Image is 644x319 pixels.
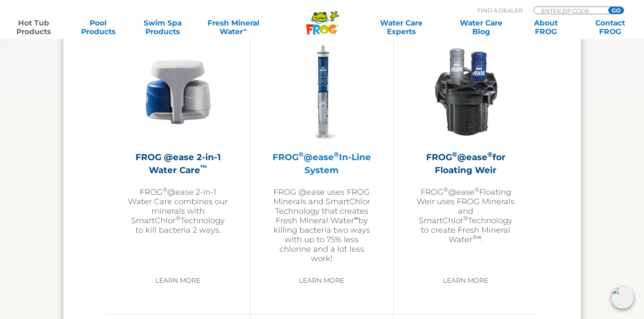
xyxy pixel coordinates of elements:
[487,150,493,158] sup: ®
[608,7,624,14] input: GO
[272,42,372,142] img: inline-system-300x300.png
[128,42,228,266] a: FROG @ease 2-in-1 Water Care™FROG®@ease 2-in-1 Water Care combines our minerals with SmartChlor®T...
[452,150,457,158] sup: ®
[272,151,372,177] h2: FROG @ease In-Line System
[334,150,339,158] sup: ®
[272,42,372,266] a: FROG®@ease®In-Line SystemFROG @ease uses FROG Minerals and SmartChlor Technology that creates Fre...
[521,19,571,36] a: AboutFROG
[433,273,498,288] a: Learn More
[298,150,304,158] sup: ®
[472,234,477,240] sup: ®
[138,19,188,36] a: Swim SpaProducts
[415,187,516,244] p: FROG @ease Floating Weir uses FROG Minerals and SmartChlor Technology to create Fresh Mineral Wat...
[416,42,516,142] img: InLineWeir_Front_High_inserting-v2-300x300.png
[415,42,516,266] a: FROG®@ease®for Floating WeirFROG®@ease®Floating Weir uses FROG Minerals and SmartChlor®Technology...
[176,215,180,221] sup: ®
[9,19,59,36] a: Hot TubProducts
[443,186,448,193] sup: ®
[289,273,354,288] a: Learn More
[145,273,210,288] a: Learn More
[128,42,228,142] img: @ease-2-in-1-Holder-v2-300x300.png
[128,151,228,177] h2: FROG @ease 2-in-1 Water Care
[163,186,167,193] sup: ®
[540,7,599,14] input: Zip Code Form
[463,215,468,221] sup: ®
[354,215,358,221] sup: ∞
[474,186,479,193] sup: ®
[415,151,516,177] h2: FROG @ease for Floating Weir
[128,187,228,235] p: FROG @ease 2-in-1 Water Care combines our minerals with SmartChlor Technology to kill bacteria 2 ...
[585,19,635,36] a: ContactFROG
[478,6,522,14] p: Find A Dealer
[477,234,481,240] sup: ∞
[202,19,264,36] a: Fresh MineralWater∞
[272,187,372,263] p: FROG @ease uses FROG Minerals and SmartChlor Technology that creates Fresh Mineral Water by killi...
[361,19,442,36] a: Water CareExperts
[456,19,506,36] a: Water CareBlog
[243,26,247,33] sup: ∞
[611,286,634,309] img: openIcon
[73,19,123,36] a: PoolProducts
[200,163,207,171] sup: ™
